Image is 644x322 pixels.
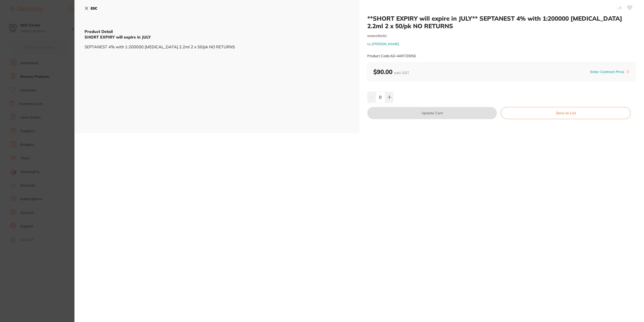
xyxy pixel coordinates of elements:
small: Product Code: AD-4ART200SE [367,54,416,58]
b: $90.00 [373,68,409,76]
button: Update Cart [367,107,497,119]
b: Product Detail [85,29,113,34]
button: Save to List [501,107,631,119]
small: anaesthetic [367,34,636,38]
b: SHORT EXPIRY will expire in JULY [85,34,151,40]
label: i [626,70,630,74]
span: excl. GST [394,70,409,75]
h2: **SHORT EXPIRY will expire in JULY** SEPTANEST 4% with 1:200000 [MEDICAL_DATA] 2.2ml 2 x 50/pk NO... [367,15,636,30]
div: SEPTANEST 4% with 1:200000 [MEDICAL_DATA] 2.2ml 2 x 50/pk NO RETURNS [85,34,349,49]
button: ESC [85,4,97,13]
button: Enter Contract Price [589,69,626,74]
a: [PERSON_NAME] [372,42,399,46]
small: by [367,42,636,46]
b: ESC [91,6,97,11]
